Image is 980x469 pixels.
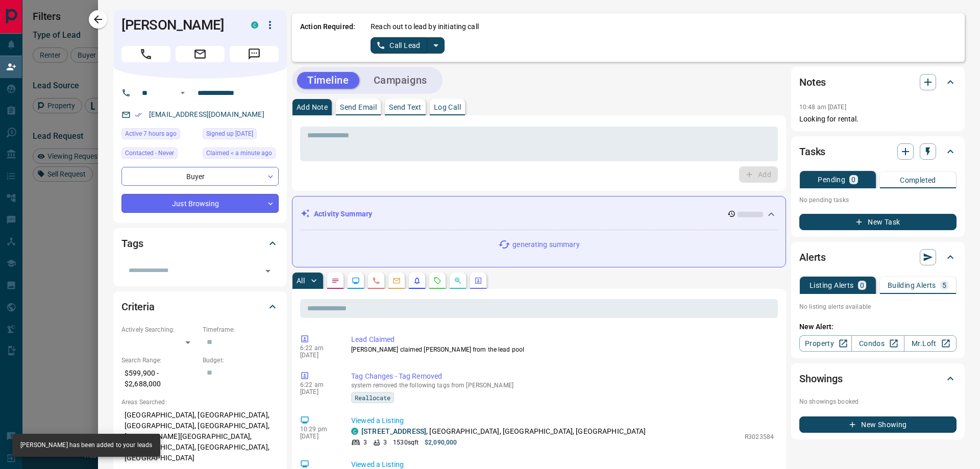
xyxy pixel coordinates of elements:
div: Notes [799,70,957,94]
p: 0 [860,282,864,289]
p: No pending tasks [799,192,957,208]
span: Claimed < a minute ago [206,148,272,158]
p: [DATE] [300,352,336,359]
div: Activity Summary [301,205,777,224]
svg: Agent Actions [474,277,482,285]
svg: Lead Browsing Activity [352,277,360,285]
p: Add Note [297,104,328,111]
span: Active 7 hours ago [125,129,177,139]
svg: Opportunities [454,277,462,285]
p: Actively Searching: [121,325,198,334]
span: Email [176,46,225,62]
h2: Tags [121,235,143,252]
p: Lead Claimed [351,334,774,345]
a: [EMAIL_ADDRESS][DOMAIN_NAME] [149,110,264,118]
svg: Emails [393,277,401,285]
svg: Calls [372,277,380,285]
button: New Task [799,214,957,230]
p: Looking for rental. [799,114,957,125]
p: Log Call [434,104,461,111]
button: Call Lead [371,37,427,54]
p: Budget: [203,356,279,365]
p: $2,090,000 [425,438,457,447]
p: 10:29 pm [300,426,336,433]
svg: Requests [433,277,442,285]
div: Criteria [121,294,279,319]
h2: Notes [799,74,826,90]
button: Campaigns [363,72,437,89]
button: Open [177,87,189,99]
button: Open [261,264,275,278]
p: 6:22 am [300,344,336,352]
p: Viewed a Listing [351,415,774,426]
p: No listing alerts available [799,302,957,311]
a: [STREET_ADDRESS] [361,427,426,435]
p: generating summary [512,239,579,250]
p: Building Alerts [888,282,936,289]
div: Tags [121,231,279,256]
div: Showings [799,366,957,391]
p: Activity Summary [314,209,372,219]
a: Condos [851,335,904,352]
span: Reallocate [355,392,390,403]
button: Timeline [297,72,359,89]
h2: Criteria [121,299,155,315]
p: 3 [383,438,387,447]
div: Alerts [799,245,957,269]
a: Mr.Loft [904,335,957,352]
span: Message [230,46,279,62]
svg: Email Verified [135,111,142,118]
div: split button [371,37,445,54]
p: Timeframe: [203,325,279,334]
div: [PERSON_NAME] has been added to your leads [20,437,152,454]
p: 1530 sqft [393,438,419,447]
h2: Showings [799,371,843,387]
p: Search Range: [121,356,198,365]
p: 3 [363,438,367,447]
p: New Alert: [799,322,957,332]
p: Send Text [389,104,422,111]
div: Buyer [121,167,279,186]
div: condos.ca [251,21,258,29]
p: Tag Changes - Tag Removed [351,371,774,382]
div: Fri Sep 12 2025 [121,128,198,142]
p: All [297,277,305,284]
p: Pending [818,176,845,183]
button: New Showing [799,416,957,433]
p: No showings booked [799,397,957,406]
p: system removed the following tags from [PERSON_NAME] [351,382,774,389]
p: Send Email [340,104,377,111]
svg: Notes [331,277,339,285]
h2: Alerts [799,249,826,265]
p: $599,900 - $2,688,000 [121,365,198,392]
div: Just Browsing [121,194,279,213]
a: Property [799,335,852,352]
div: Tasks [799,139,957,164]
p: Completed [900,177,936,184]
svg: Listing Alerts [413,277,421,285]
p: 0 [851,176,855,183]
p: , [GEOGRAPHIC_DATA], [GEOGRAPHIC_DATA], [GEOGRAPHIC_DATA] [361,426,646,437]
p: R3023584 [745,432,774,441]
p: [GEOGRAPHIC_DATA], [GEOGRAPHIC_DATA], [GEOGRAPHIC_DATA], [GEOGRAPHIC_DATA], [PERSON_NAME][GEOGRAP... [121,407,279,466]
p: Listing Alerts [810,282,854,289]
p: Reach out to lead by initiating call [371,21,479,32]
span: Contacted - Never [125,148,174,158]
span: Signed up [DATE] [206,129,253,139]
h1: [PERSON_NAME] [121,17,236,33]
div: Sat Sep 13 2025 [203,147,279,162]
span: Call [121,46,170,62]
p: Action Required: [300,21,355,54]
p: 10:48 am [DATE] [799,104,846,111]
p: [DATE] [300,388,336,396]
p: [PERSON_NAME] claimed [PERSON_NAME] from the lead pool [351,345,774,354]
h2: Tasks [799,143,825,160]
p: 6:22 am [300,381,336,388]
div: condos.ca [351,428,358,435]
p: 5 [942,282,946,289]
p: Areas Searched: [121,398,279,407]
div: Tue Jul 16 2024 [203,128,279,142]
p: [DATE] [300,433,336,440]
